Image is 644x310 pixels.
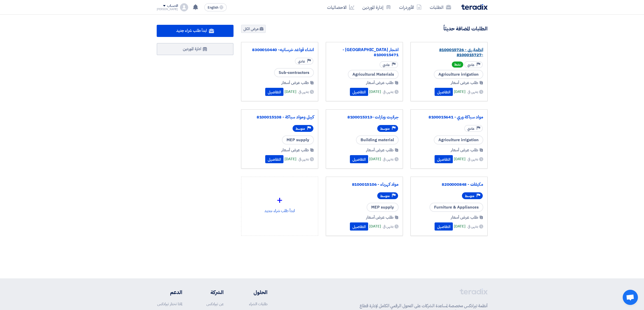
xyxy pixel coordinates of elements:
a: مواد كهرباء - 8100015106 [330,182,399,187]
span: طلب عرض أسعار [281,147,309,153]
span: عادي [467,63,474,67]
span: [DATE] [284,156,296,162]
button: التفاصيل [265,88,283,96]
li: الشركة [197,288,224,296]
span: طلب عرض أسعار [451,80,478,86]
span: ينتهي في [298,89,309,94]
span: ينتهي في [383,224,393,229]
button: التفاصيل [350,155,368,163]
a: عن تيرادكس [206,301,224,307]
span: [DATE] [369,223,381,229]
span: عادي [383,63,390,67]
span: متوسط [380,126,390,131]
span: ينتهي في [468,224,478,229]
span: نشط [452,61,463,68]
a: مكيفات - 8200000848 [415,182,483,187]
button: التفاصيل [435,222,453,231]
span: [DATE] [369,89,381,95]
span: MEP supply [282,135,314,144]
span: طلب عرض أسعار [366,80,393,86]
span: ينتهي في [468,89,478,94]
span: طلب عرض أسعار [451,147,478,153]
div: + [245,193,314,208]
button: English [204,3,227,11]
li: الحلول [239,288,267,296]
a: انشاء قواعد خرسانيه- 8300010440 [245,47,314,52]
span: متوسط [296,126,305,131]
a: طلبات الشراء [249,301,267,307]
button: التفاصيل [435,88,453,96]
h4: الطلبات المضافة حديثاً [443,25,488,32]
span: عادي [467,126,474,131]
span: متوسط [380,194,390,198]
span: ينتهي في [383,156,393,162]
a: جرانيت وبازلت -8100015313 [330,115,399,120]
span: [DATE] [454,223,466,229]
span: Building material [356,135,399,144]
button: التفاصيل [435,155,453,163]
a: كيبل ومواد سباكة - 8100015108 [245,115,314,120]
span: ابدأ طلب شراء جديد [176,28,207,34]
span: ينتهي في [383,89,393,94]
img: profile_test.png [180,3,188,11]
span: ينتهي في [468,156,478,162]
a: الطلبات [426,1,455,13]
div: [PERSON_NAME] [157,8,178,11]
a: إدارة الموردين [358,1,395,13]
span: English [208,6,218,9]
a: ادارة الموردين [157,43,234,55]
span: Furniture & Appliances [430,203,483,212]
span: [DATE] [369,156,381,162]
a: الأوردرات [395,1,426,13]
div: ابدأ طلب شراء جديد [245,181,314,225]
span: عادي [298,59,305,64]
span: Agriculture irrigation [434,70,483,79]
span: طلب عرض أسعار [451,214,478,220]
a: اشجار [GEOGRAPHIC_DATA] - 8100015471 [330,47,399,57]
a: عرض الكل [241,25,266,33]
span: Agricultural Materials [348,70,399,79]
span: MEP supply [367,203,399,212]
span: طلب عرض أسعار [281,80,309,86]
span: متوسط [465,194,474,198]
button: التفاصيل [350,88,368,96]
img: Teradix logo [461,4,488,10]
a: لماذا تختار تيرادكس [157,301,182,307]
a: الاحصائيات [323,1,358,13]
div: الحساب [167,4,178,8]
a: انظمة رى - 8100015726 -8100015727 [415,47,483,57]
span: طلب عرض أسعار [366,214,393,220]
span: طلب عرض أسعار [366,147,393,153]
a: Open chat [623,290,638,305]
span: [DATE] [454,89,466,95]
span: Agriculture irrigation [434,135,483,144]
span: ينتهي في [298,156,309,162]
span: [DATE] [284,89,296,95]
button: التفاصيل [265,155,283,163]
li: الدعم [157,288,182,296]
a: مواد سباكة وري - 8100015641 [415,115,483,120]
span: [DATE] [454,156,466,162]
span: Sub-contractors [274,68,314,77]
button: التفاصيل [350,222,368,231]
